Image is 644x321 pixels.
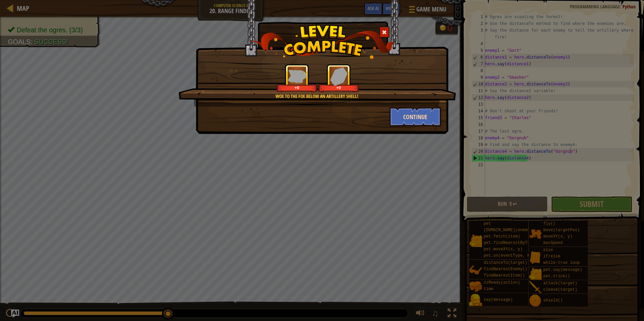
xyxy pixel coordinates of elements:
[288,70,307,83] img: reward_icon_xp.png
[330,67,348,85] img: reward_icon_gems.png
[211,93,423,100] div: Woe to the foe below an artillery shell!
[250,25,394,59] img: level_complete.png
[278,85,316,90] div: +0
[320,85,358,90] div: +0
[389,107,442,127] button: Continue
